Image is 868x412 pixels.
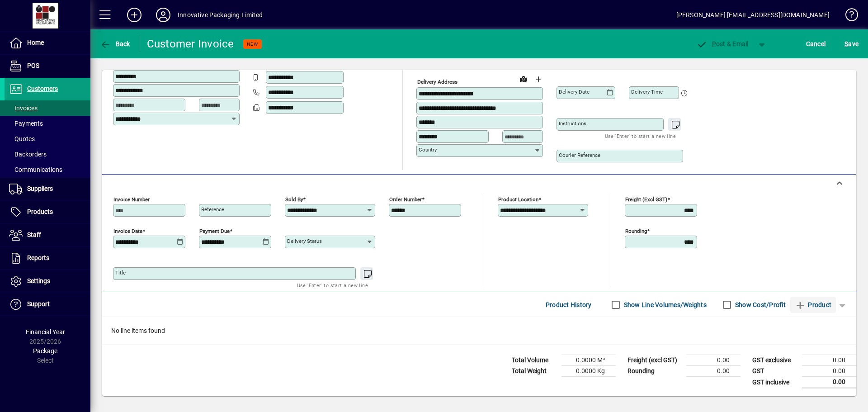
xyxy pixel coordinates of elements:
[285,196,303,203] mat-label: Sold by
[98,36,132,52] button: Back
[844,40,848,47] span: S
[287,238,322,244] mat-label: Delivery status
[27,254,49,261] span: Reports
[559,152,600,158] mat-label: Courier Reference
[748,377,802,388] td: GST inclusive
[5,55,90,77] a: POS
[559,89,590,95] mat-label: Delivery date
[9,151,47,158] span: Backorders
[696,40,749,47] span: ost & Email
[507,355,561,366] td: Total Volume
[149,7,178,23] button: Profile
[802,377,856,388] td: 0.00
[622,300,707,309] label: Show Line Volumes/Weights
[5,247,90,270] a: Reports
[748,366,802,377] td: GST
[5,293,90,316] a: Support
[748,355,802,366] td: GST exclusive
[27,85,58,92] span: Customers
[802,366,856,377] td: 0.00
[676,8,830,22] div: [PERSON_NAME] [EMAIL_ADDRESS][DOMAIN_NAME]
[802,355,856,366] td: 0.00
[806,37,826,51] span: Cancel
[692,36,753,52] button: Post & Email
[389,196,422,203] mat-label: Order number
[842,36,861,52] button: Save
[839,2,857,31] a: Knowledge Base
[5,162,90,177] a: Communications
[201,206,224,213] mat-label: Reference
[5,224,90,246] a: Staff
[5,131,90,147] a: Quotes
[33,347,57,355] span: Package
[419,147,437,153] mat-label: Country
[27,277,50,284] span: Settings
[561,366,616,377] td: 0.0000 Kg
[120,7,149,23] button: Add
[625,228,647,234] mat-label: Rounding
[5,178,90,200] a: Suppliers
[804,36,828,52] button: Cancel
[9,135,35,142] span: Quotes
[605,131,676,141] mat-hint: Use 'Enter' to start a new line
[297,280,368,290] mat-hint: Use 'Enter' to start a new line
[113,228,142,234] mat-label: Invoice date
[5,147,90,162] a: Backorders
[178,8,263,22] div: Innovative Packaging Limited
[115,270,126,276] mat-label: Title
[147,37,234,51] div: Customer Invoice
[9,166,62,173] span: Communications
[733,300,786,309] label: Show Cost/Profit
[27,62,39,69] span: POS
[102,317,856,345] div: No line items found
[790,297,836,313] button: Product
[5,32,90,54] a: Home
[546,298,592,312] span: Product History
[795,298,831,312] span: Product
[712,40,716,47] span: P
[625,196,667,203] mat-label: Freight (excl GST)
[9,120,43,127] span: Payments
[27,300,50,308] span: Support
[27,39,44,46] span: Home
[5,116,90,131] a: Payments
[27,208,53,215] span: Products
[561,355,616,366] td: 0.0000 M³
[559,120,586,127] mat-label: Instructions
[113,196,150,203] mat-label: Invoice number
[199,228,230,234] mat-label: Payment due
[5,201,90,223] a: Products
[26,328,65,336] span: Financial Year
[100,40,130,47] span: Back
[247,41,258,47] span: NEW
[686,355,741,366] td: 0.00
[90,36,140,52] app-page-header-button: Back
[9,104,38,112] span: Invoices
[531,72,545,86] button: Choose address
[516,71,531,86] a: View on map
[5,270,90,293] a: Settings
[27,185,53,192] span: Suppliers
[27,231,41,238] span: Staff
[5,100,90,116] a: Invoices
[844,37,859,51] span: ave
[686,366,741,377] td: 0.00
[623,366,686,377] td: Rounding
[498,196,538,203] mat-label: Product location
[507,366,561,377] td: Total Weight
[623,355,686,366] td: Freight (excl GST)
[631,89,663,95] mat-label: Delivery time
[542,297,595,313] button: Product History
